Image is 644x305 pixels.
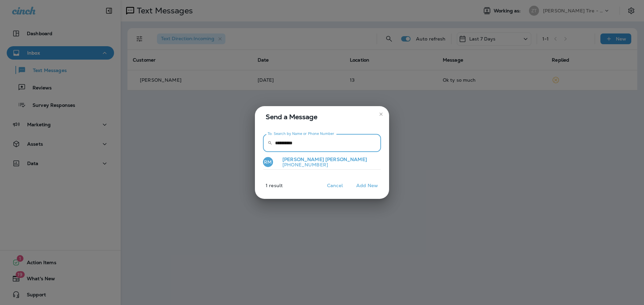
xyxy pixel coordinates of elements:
span: [PERSON_NAME] [282,156,324,162]
label: To: Search by Name or Phone Number [268,131,334,136]
button: Add New [353,180,381,191]
button: Cancel [322,180,347,191]
span: [PERSON_NAME] [325,156,367,162]
button: close [376,109,386,120]
p: [PHONE_NUMBER] [277,162,367,167]
button: RM[PERSON_NAME] [PERSON_NAME][PHONE_NUMBER] [263,155,381,170]
span: Send a Message [266,111,381,122]
div: RM [263,157,273,167]
p: 1 result [252,183,283,194]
